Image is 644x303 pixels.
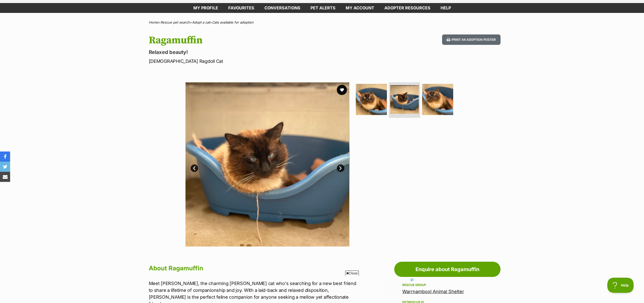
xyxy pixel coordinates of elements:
[212,20,254,24] a: Cats available for adoption
[607,278,634,293] iframe: Help Scout Beacon - Open
[356,84,387,115] img: Photo of Ragamuffin
[188,3,223,13] a: My profile
[191,164,198,172] a: Prev
[435,3,456,13] a: Help
[181,1,184,4] img: adchoices.png
[149,34,363,46] h1: Ragamuffin
[149,20,158,24] a: Home
[149,58,363,65] p: [DEMOGRAPHIC_DATA] Ragdoll Cat
[422,84,453,115] img: Photo of Ragamuffin
[402,289,464,294] a: Warrnambool Animal Shelter
[341,3,379,13] a: My account
[223,3,259,13] a: Favourites
[349,82,513,247] img: Photo of Ragamuffin
[394,262,501,277] a: Enquire about Ragamuffin
[379,3,435,13] a: Adopter resources
[305,3,341,13] a: Pet alerts
[337,85,347,95] button: favourite
[230,278,414,300] iframe: Advertisement
[345,271,359,276] span: Close
[442,34,500,45] button: Print an adoption poster
[149,263,358,274] h2: About Ragamuffin
[192,20,210,24] a: Adopt a cat
[402,283,492,287] div: Rescue group
[160,20,190,24] a: Rescue pet search
[136,21,508,24] div: > > >
[337,164,344,172] a: Next
[149,49,363,56] p: Relaxed beauty!
[390,85,419,114] img: Photo of Ragamuffin
[185,82,349,247] img: Photo of Ragamuffin
[259,3,305,13] a: conversations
